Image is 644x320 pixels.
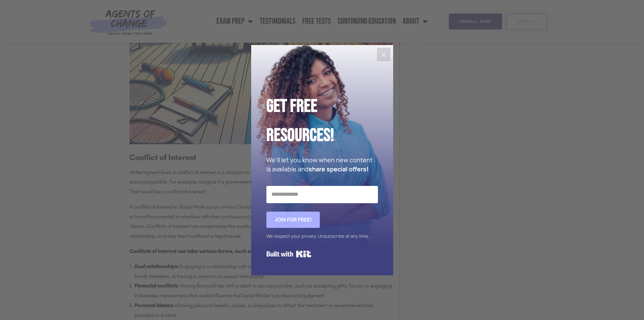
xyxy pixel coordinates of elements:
h2: Get Free Resources! [266,92,378,150]
input: Email Address [266,186,378,203]
div: We respect your privacy. Unsubscribe at any time. [266,231,378,241]
button: Join for FREE! [266,212,320,228]
button: Close [377,48,390,61]
a: Built with Kit [266,248,311,260]
strong: share special offers! [309,165,368,173]
p: We'll let you know when new content is available and [266,155,378,174]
